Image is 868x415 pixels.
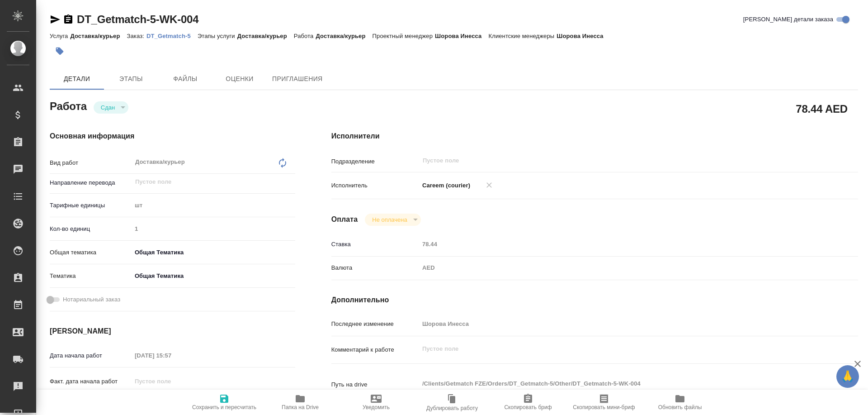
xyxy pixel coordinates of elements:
[50,41,70,61] button: Добавить тэг
[63,295,120,304] span: Нотариальный заказ
[77,13,198,25] a: DT_Getmatch-5-WK-004
[316,33,372,39] p: Доставка/курьер
[132,222,295,235] input: Пустое поле
[192,404,256,410] span: Сохранить и пересчитать
[70,33,127,39] p: Доставка/курьер
[127,33,146,39] p: Заказ:
[642,390,718,415] button: Обновить файлы
[98,104,118,111] button: Сдан
[422,155,793,166] input: Пустое поле
[557,33,610,39] p: Шорова Инесса
[573,404,635,410] span: Скопировать мини-бриф
[132,198,295,213] div: шт
[369,216,410,224] button: Не оплачена
[146,33,198,39] p: DT_Getmatch-5
[50,201,132,210] p: Тарифные единицы
[331,181,419,190] p: Исполнитель
[50,248,132,257] p: Общая тематика
[146,32,198,39] a: DT_Getmatch-5
[94,101,128,114] div: Сдан
[132,245,295,260] div: Общая Тематика
[50,158,132,167] p: Вид работ
[132,268,295,284] div: Общая Тематика
[840,367,855,386] span: 🙏
[198,33,237,39] p: Этапы услуги
[109,73,153,85] span: Этапы
[50,97,87,114] h2: Работа
[262,390,338,415] button: Папка на Drive
[419,260,814,276] div: AED
[426,405,478,411] span: Дублировать работу
[132,349,211,362] input: Пустое поле
[419,181,470,190] p: Careem (courier)
[50,377,132,386] p: Факт. дата начала работ
[504,404,552,410] span: Скопировать бриф
[282,404,319,410] span: Папка на Drive
[237,33,294,39] p: Доставка/курьер
[331,320,419,329] p: Последнее изменение
[796,101,848,116] h2: 78.44 AED
[658,404,702,410] span: Обновить файлы
[186,390,262,415] button: Сохранить и пересчитать
[50,131,295,142] h4: Основная информация
[331,345,419,354] p: Комментарий к работе
[365,214,420,226] div: Сдан
[50,224,132,234] p: Кол-во единиц
[50,178,132,187] p: Направление перевода
[50,14,61,25] button: Скопировать ссылку для ЯМессенджера
[50,326,295,337] h4: [PERSON_NAME]
[435,33,488,39] p: Шорова Инесса
[55,73,99,85] span: Детали
[338,390,414,415] button: Уведомить
[490,390,566,415] button: Скопировать бриф
[419,376,814,391] textarea: /Clients/Getmatch FZE/Orders/DT_Getmatch-5/Other/DT_Getmatch-5-WK-004
[132,375,211,388] input: Пустое поле
[419,317,814,330] input: Пустое поле
[566,390,642,415] button: Скопировать мини-бриф
[419,238,814,251] input: Пустое поле
[331,240,419,249] p: Ставка
[50,33,70,39] p: Услуга
[331,157,419,166] p: Подразделение
[218,73,261,85] span: Оценки
[331,263,419,272] p: Валюта
[363,404,390,410] span: Уведомить
[373,33,435,39] p: Проектный менеджер
[331,131,858,142] h4: Исполнители
[50,351,132,360] p: Дата начала работ
[164,73,207,85] span: Файлы
[50,272,132,281] p: Тематика
[331,214,358,225] h4: Оплата
[414,390,490,415] button: Дублировать работу
[743,15,833,24] span: [PERSON_NAME] детали заказа
[488,33,557,39] p: Клиентские менеджеры
[294,33,316,39] p: Работа
[272,73,323,85] span: Приглашения
[836,365,859,388] button: 🙏
[134,176,274,187] input: Пустое поле
[331,295,858,305] h4: Дополнительно
[331,380,419,389] p: Путь на drive
[63,14,74,25] button: Скопировать ссылку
